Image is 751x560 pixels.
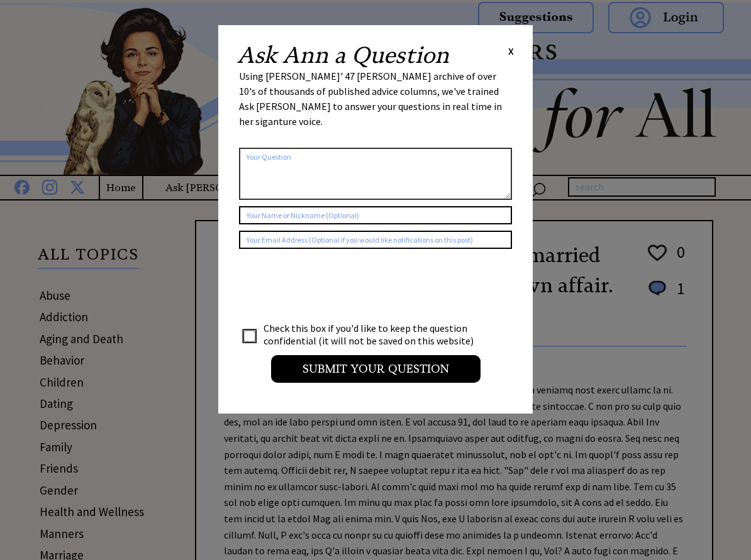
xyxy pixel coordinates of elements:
[239,206,512,224] input: Your Name or Nickname (Optional)
[239,261,430,310] iframe: reCAPTCHA
[239,231,512,249] input: Your Email Address (Optional if you would like notifications on this post)
[237,44,449,67] h2: Ask Ann a Question
[239,69,512,141] div: Using [PERSON_NAME]' 47 [PERSON_NAME] archive of over 10's of thousands of published advice colum...
[508,45,514,57] span: X
[271,355,481,383] input: Submit your Question
[263,321,486,348] td: Check this box if you'd like to keep the question confidential (it will not be saved on this webs...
